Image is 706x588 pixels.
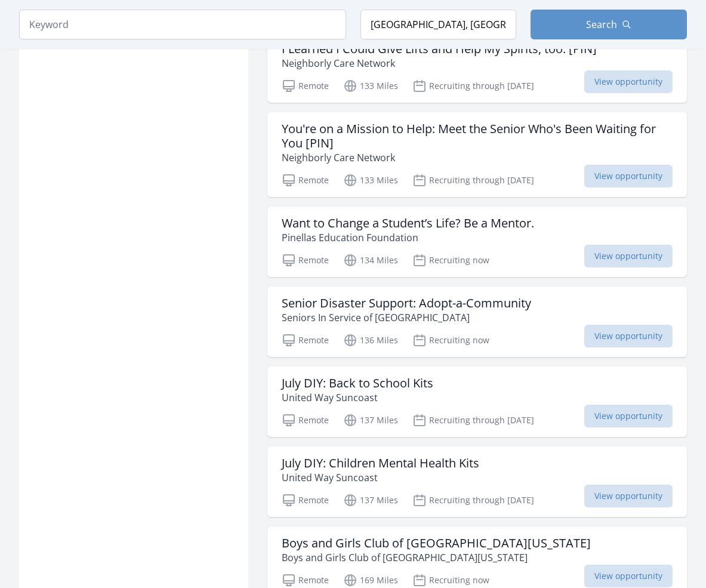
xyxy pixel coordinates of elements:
[267,287,687,357] a: Senior Disaster Support: Adopt-a-Community Seniors In Service of [GEOGRAPHIC_DATA] Remote 136 Mil...
[412,253,489,267] p: Recruiting now
[412,173,534,187] p: Recruiting through [DATE]
[531,10,687,39] button: Search
[267,207,687,277] a: Want to Change a Student’s Life? Be a Mentor. Pinellas Education Foundation Remote 134 Miles Recr...
[584,245,673,267] span: View opportunity
[282,573,329,587] p: Remote
[412,413,534,427] p: Recruiting through [DATE]
[282,150,673,165] p: Neighborly Care Network
[343,573,398,587] p: 169 Miles
[282,493,329,507] p: Remote
[282,456,479,470] h3: July DIY: Children Mental Health Kits
[586,17,617,32] span: Search
[282,536,591,550] h3: Boys and Girls Club of [GEOGRAPHIC_DATA][US_STATE]
[412,493,534,507] p: Recruiting through [DATE]
[584,165,673,187] span: View opportunity
[267,367,687,437] a: July DIY: Back to School Kits United Way Suncoast Remote 137 Miles Recruiting through [DATE] View...
[282,390,433,405] p: United Way Suncoast
[282,122,673,150] h3: You're on a Mission to Help: Meet the Senior Who's Been Waiting for You [PIN]
[282,42,597,56] h3: I Learned I Could Give Lifts and Help My Spirits, too. [PIN]
[584,405,673,427] span: View opportunity
[360,10,517,39] input: Location
[343,79,398,93] p: 133 Miles
[412,333,489,347] p: Recruiting now
[19,10,346,39] input: Keyword
[282,296,531,310] h3: Senior Disaster Support: Adopt-a-Community
[282,550,591,565] p: Boys and Girls Club of [GEOGRAPHIC_DATA][US_STATE]
[282,173,329,187] p: Remote
[584,325,673,347] span: View opportunity
[282,310,531,325] p: Seniors In Service of [GEOGRAPHIC_DATA]
[584,70,673,93] span: View opportunity
[412,573,489,587] p: Recruiting now
[412,79,534,93] p: Recruiting through [DATE]
[343,493,398,507] p: 137 Miles
[282,56,597,70] p: Neighborly Care Network
[282,230,534,245] p: Pinellas Education Foundation
[282,470,479,485] p: United Way Suncoast
[282,413,329,427] p: Remote
[584,565,673,587] span: View opportunity
[282,216,534,230] h3: Want to Change a Student’s Life? Be a Mentor.
[267,447,687,517] a: July DIY: Children Mental Health Kits United Way Suncoast Remote 137 Miles Recruiting through [DA...
[343,413,398,427] p: 137 Miles
[343,333,398,347] p: 136 Miles
[343,253,398,267] p: 134 Miles
[282,333,329,347] p: Remote
[343,173,398,187] p: 133 Miles
[584,485,673,507] span: View opportunity
[282,79,329,93] p: Remote
[282,376,433,390] h3: July DIY: Back to School Kits
[282,253,329,267] p: Remote
[267,32,687,103] a: I Learned I Could Give Lifts and Help My Spirits, too. [PIN] Neighborly Care Network Remote 133 M...
[267,112,687,197] a: You're on a Mission to Help: Meet the Senior Who's Been Waiting for You [PIN] Neighborly Care Net...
